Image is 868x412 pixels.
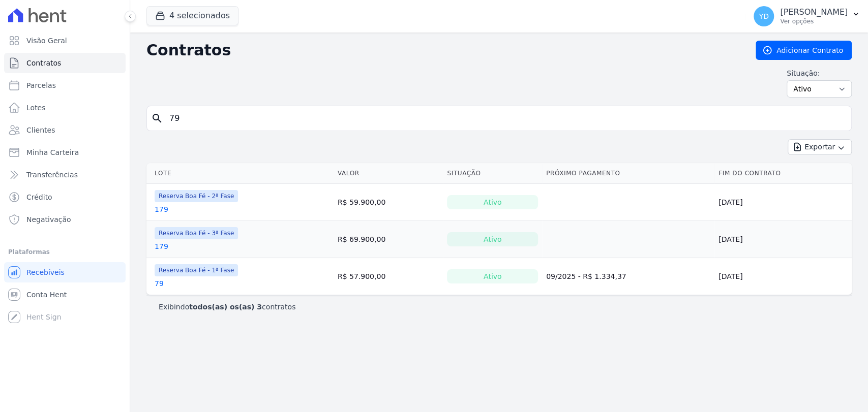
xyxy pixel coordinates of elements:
[155,204,168,214] a: 179
[542,163,714,184] th: Próximo Pagamento
[447,195,538,209] div: Ativo
[26,214,71,225] span: Negativação
[4,209,126,230] a: Negativação
[780,7,848,17] p: [PERSON_NAME]
[26,290,67,300] span: Conta Hent
[26,58,61,68] span: Contratos
[159,302,295,312] p: Exibindo contratos
[334,184,443,221] td: R$ 59.900,00
[4,284,126,305] a: Conta Hent
[4,165,126,185] a: Transferências
[780,17,848,25] p: Ver opções
[334,258,443,295] td: R$ 57.900,00
[546,272,626,280] a: 09/2025 - R$ 1.334,37
[151,112,163,124] i: search
[26,80,56,90] span: Parcelas
[155,241,168,251] a: 179
[26,170,78,180] span: Transferências
[714,258,852,295] td: [DATE]
[4,120,126,140] a: Clientes
[4,187,126,207] a: Crédito
[745,2,868,30] button: YD [PERSON_NAME] Ver opções
[26,103,46,113] span: Lotes
[189,303,262,311] b: todos(as) os(as) 3
[334,221,443,258] td: R$ 69.900,00
[163,108,847,129] input: Buscar por nome do lote
[146,163,334,184] th: Lote
[788,139,852,155] button: Exportar
[756,41,852,60] a: Adicionar Contrato
[787,68,852,78] label: Situação:
[26,125,55,135] span: Clientes
[714,163,852,184] th: Fim do Contrato
[146,6,238,25] button: 4 selecionados
[26,267,65,277] span: Recebíveis
[26,36,67,46] span: Visão Geral
[4,75,126,96] a: Parcelas
[155,190,238,202] span: Reserva Boa Fé - 2ª Fase
[714,221,852,258] td: [DATE]
[714,184,852,221] td: [DATE]
[4,98,126,118] a: Lotes
[155,278,164,289] a: 79
[447,269,538,283] div: Ativo
[443,163,542,184] th: Situação
[334,163,443,184] th: Valor
[4,142,126,163] a: Minha Carteira
[155,264,238,276] span: Reserva Boa Fé - 1ª Fase
[4,30,126,51] a: Visão Geral
[4,53,126,73] a: Contratos
[759,13,768,20] span: YD
[4,262,126,282] a: Recebíveis
[447,232,538,246] div: Ativo
[8,246,122,258] div: Plataformas
[26,192,52,202] span: Crédito
[155,227,238,239] span: Reserva Boa Fé - 3ª Fase
[146,41,739,59] h2: Contratos
[26,147,79,157] span: Minha Carteira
